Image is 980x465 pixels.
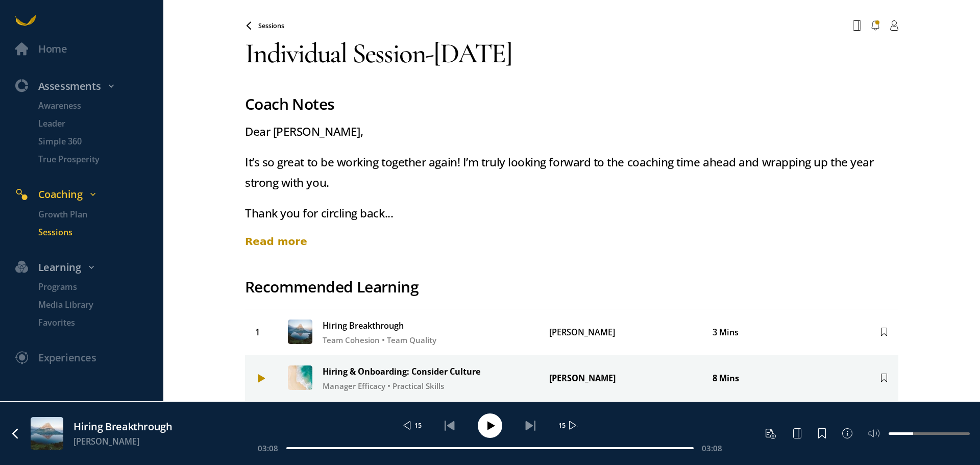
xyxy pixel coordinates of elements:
div: Assessments [8,78,168,95]
td: [PERSON_NAME] [539,355,702,401]
p: Leader [38,117,161,130]
div: [PERSON_NAME] [73,435,244,448]
a: Growth Plan [23,208,163,221]
div: Experiences [38,350,96,366]
p: Thank you for circling back... [245,203,898,224]
div: Coaching [8,186,168,203]
span: team quality [387,335,523,345]
a: Simple 360 [23,135,163,148]
span: 15 [558,421,566,430]
a: Programs [23,281,163,293]
img: 601a2f2a6727c85cda5cf125.jpg [31,417,63,450]
span: practical skills [393,381,523,391]
div: Individual Session - [DATE] [245,36,898,71]
p: Simple 360 [38,135,161,148]
a: Media Library [23,299,163,311]
p: Favorites [38,316,161,329]
img: 601a2f2a6727c85cda5cf125.jpg [288,320,312,344]
div: Hiring Breakthrough [73,419,244,435]
a: True Prosperity [23,153,163,166]
a: Leader [23,117,163,130]
div: Coach Notes [245,92,898,116]
a: Favorites [23,316,163,329]
p: Programs [38,281,161,293]
div: Recommended Learning [245,275,898,299]
span: Sessions [258,21,284,30]
div: Learning [8,259,168,276]
p: Dear [PERSON_NAME], [245,121,898,142]
span: Team Cohesion [323,335,380,345]
span: 03:08 [702,443,722,453]
div: Home [38,41,67,58]
p: Awareness [38,100,161,112]
span: 1 [255,327,260,338]
td: 8 Mins [702,355,852,401]
a: Awareness [23,100,163,112]
p: Growth Plan [38,208,161,221]
span: 03:08 [258,443,278,453]
span: Hiring Breakthrough [323,320,528,332]
p: True Prosperity [38,153,161,166]
span: 15 [414,421,422,430]
span: Manager Efficacy [323,381,385,391]
td: 3 Mins [702,309,852,355]
td: [PERSON_NAME] [539,309,702,355]
span: Hiring & Onboarding: Consider Culture [323,365,528,378]
a: Sessions [23,226,163,239]
p: Media Library [38,299,161,311]
img: 625007ca9ce498e9c2e27b52_123.jpg [288,365,312,390]
div: Read more [245,234,898,249]
p: Sessions [38,226,161,239]
p: It’s so great to be working together again! I’m truly looking forward to the coaching time ahead ... [245,152,898,193]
